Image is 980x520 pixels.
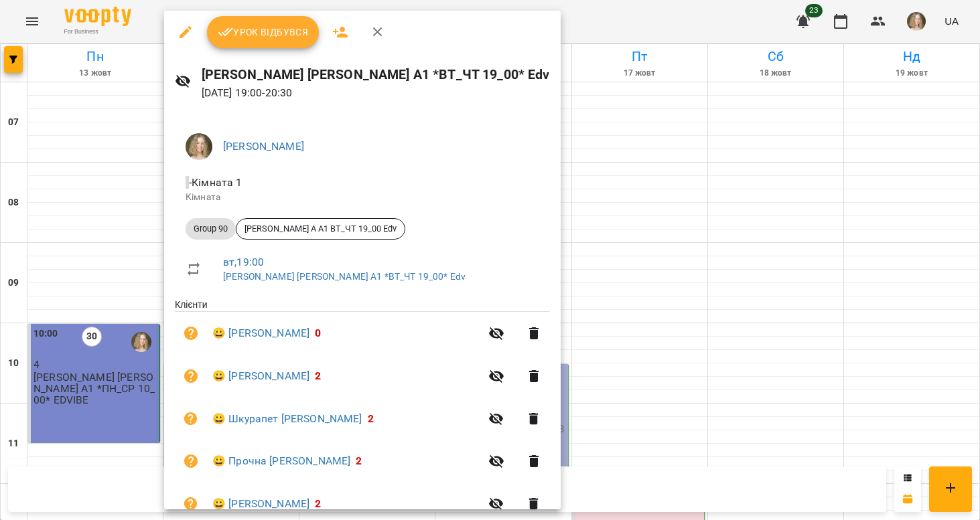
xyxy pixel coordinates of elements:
div: [PERSON_NAME] А А1 ВТ_ЧТ 19_00 Edv [236,218,405,240]
a: 😀 Прочна [PERSON_NAME] [212,453,350,469]
span: 0 [315,327,321,339]
span: [PERSON_NAME] А А1 ВТ_ЧТ 19_00 Edv [236,223,405,235]
span: 2 [356,454,362,467]
a: 😀 [PERSON_NAME] [212,496,309,512]
span: 2 [368,412,374,425]
p: Кімната [186,191,539,204]
button: Візит ще не сплачено. Додати оплату? [175,445,207,477]
span: Group 90 [186,223,236,235]
button: Урок відбувся [207,16,320,48]
p: [DATE] 19:00 - 20:30 [202,85,550,101]
a: 😀 [PERSON_NAME] [212,368,309,384]
h6: [PERSON_NAME] [PERSON_NAME] А1 *ВТ_ЧТ 19_00* Edv [202,64,550,85]
button: Візит ще не сплачено. Додати оплату? [175,488,207,520]
img: 08679fde8b52750a6ba743e232070232.png [186,133,212,160]
a: [PERSON_NAME] [PERSON_NAME] А1 *ВТ_ЧТ 19_00* Edv [223,271,466,282]
span: Урок відбувся [218,24,309,40]
a: 😀 Шкурапет [PERSON_NAME] [212,411,362,427]
button: Візит ще не сплачено. Додати оплату? [175,360,207,392]
a: вт , 19:00 [223,256,264,268]
span: 2 [315,497,321,510]
button: Візит ще не сплачено. Додати оплату? [175,403,207,435]
a: 😀 [PERSON_NAME] [212,325,309,341]
button: Візит ще не сплачено. Додати оплату? [175,317,207,349]
span: 2 [315,369,321,382]
span: - Кімната 1 [186,176,245,189]
a: [PERSON_NAME] [223,140,304,153]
